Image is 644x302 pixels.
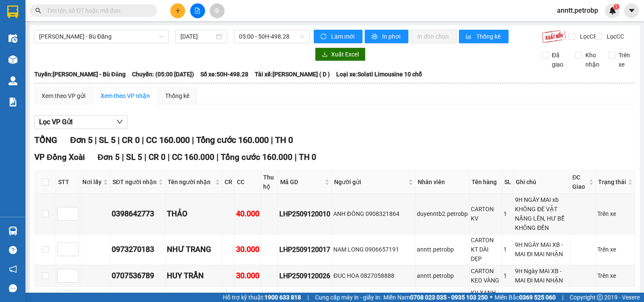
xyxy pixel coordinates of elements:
[34,152,85,162] span: VP Đồng Xoài
[502,171,514,194] th: SL
[597,271,633,280] div: Trên xe
[271,135,273,145] span: |
[322,51,328,58] span: download
[562,293,563,302] span: |
[315,48,366,61] button: downloadXuất Excel
[180,32,215,41] input: 13/09/2025
[101,91,150,101] div: Xem theo VP nhận
[70,135,93,145] span: Đơn 5
[167,270,221,282] div: HUY TRẦN
[172,152,214,162] span: CC 160.000
[336,70,422,79] span: Loại xe: Solati Limousine 10 chỗ
[597,294,603,300] span: copyright
[582,50,603,69] span: Kho nhận
[166,234,222,265] td: NHƯ TRANG
[168,177,214,187] span: Tên người nhận
[459,30,509,43] button: bar-chartThống kê
[613,4,619,10] sup: 1
[615,50,636,69] span: Trên xe
[168,152,170,162] span: |
[35,8,41,14] span: search
[56,171,80,194] th: STT
[471,266,501,285] div: CARTON KEO VÀNG
[315,293,381,302] span: Cung cấp máy in - giấy in:
[7,6,18,18] img: logo-vxr
[598,177,626,187] span: Trạng thái
[190,3,205,18] button: file-add
[166,194,222,234] td: THẢO
[34,115,128,129] button: Lọc VP Gửi
[417,209,468,218] div: duyenntb2.petrobp
[334,177,407,187] span: Người gửi
[542,30,566,43] img: 9k=
[112,270,164,282] div: 0707536789
[615,4,618,10] span: 1
[167,243,221,255] div: NHƯ TRANG
[515,240,568,259] div: 9H NGÀY MAI XB - MAI ĐI MAI NHẬN
[365,30,408,43] button: printerIn phơi
[47,6,147,15] input: Tìm tên, số ĐT hoặc mã đơn
[280,177,323,187] span: Mã GD
[39,30,163,43] span: Hồ Chí Minh - Bù Đăng
[132,70,194,79] span: Chuyến: (05:00 [DATE])
[110,265,166,287] td: 0707536789
[624,3,639,18] button: caret-down
[572,173,587,191] span: ĐC Giao
[214,8,220,14] span: aim
[515,266,568,285] div: 9H Ngày MAI XB - MAI ĐI MAI NHẬN
[307,293,309,302] span: |
[122,152,124,162] span: |
[577,32,599,41] span: Lọc CR
[39,117,73,127] span: Lọc VP Gửi
[192,135,194,145] span: |
[410,294,488,301] strong: 0708 023 035 - 0935 103 250
[9,284,17,292] span: message
[110,234,166,265] td: 0973270183
[314,30,363,43] button: syncLàm mới
[194,8,200,14] span: file-add
[261,171,278,194] th: Thu hộ
[333,271,414,280] div: ĐUC HOA 0827058888
[112,243,164,255] div: 0973270183
[331,32,356,41] span: Làm mới
[142,135,144,145] span: |
[382,32,402,41] span: In phơi
[471,235,501,263] div: CARTON KT DÀI DẸP
[9,246,17,254] span: question-circle
[95,135,97,145] span: |
[609,7,616,14] img: icon-new-feature
[548,50,569,69] span: Đã giao
[515,195,568,232] div: 9H NGÀY MAI xb KHÔNG ĐÈ VẬT NẶNG LÊN, HƯ BỂ KHÔNG ĐỀN
[495,293,556,302] span: Miền Bắc
[417,245,468,254] div: anntt.petrobp
[597,245,633,254] div: Trên xe
[411,30,457,43] button: In đơn chọn
[476,32,502,41] span: Thống kê
[236,243,259,255] div: 30.000
[118,135,120,145] span: |
[217,152,219,162] span: |
[278,234,332,265] td: LHP2509120017
[628,7,636,14] span: caret-down
[98,152,120,162] span: Đơn 5
[112,208,164,220] div: 0398642773
[236,208,259,220] div: 40.000
[519,294,556,301] strong: 0369 525 060
[279,244,330,255] div: LHP2509120017
[470,171,502,194] th: Tên hàng
[34,135,57,145] span: TỔNG
[550,5,605,16] span: anntt.petrobp
[42,91,85,101] div: Xem theo VP gửi
[149,152,166,162] span: CR 0
[8,98,17,106] img: solution-icon
[236,270,259,282] div: 30.000
[9,265,17,273] span: notification
[503,245,512,254] div: 1
[167,208,221,220] div: THẢO
[279,271,330,281] div: LHP2509120026
[200,70,248,79] span: Số xe: 50H-498.28
[34,71,126,78] b: Tuyến: [PERSON_NAME] - Bù Đăng
[275,135,293,145] span: TH 0
[112,177,157,187] span: SĐT người nhận
[8,76,17,85] img: warehouse-icon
